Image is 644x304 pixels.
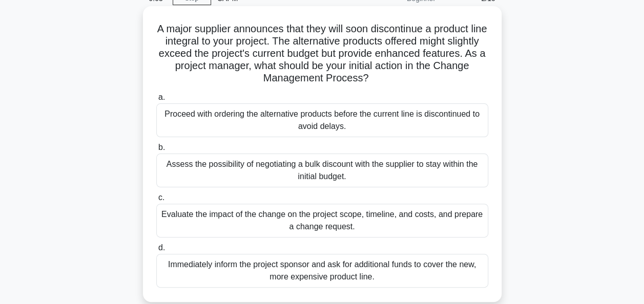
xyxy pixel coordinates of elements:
[158,93,165,101] span: a.
[155,23,489,85] h5: A major supplier announces that they will soon discontinue a product line integral to your projec...
[158,243,165,252] span: d.
[158,143,165,151] span: b.
[158,193,164,202] span: c.
[156,204,488,237] div: Evaluate the impact of the change on the project scope, timeline, and costs, and prepare a change...
[156,103,488,137] div: Proceed with ordering the alternative products before the current line is discontinued to avoid d...
[156,154,488,187] div: Assess the possibility of negotiating a bulk discount with the supplier to stay within the initia...
[156,254,488,288] div: Immediately inform the project sponsor and ask for additional funds to cover the new, more expens...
